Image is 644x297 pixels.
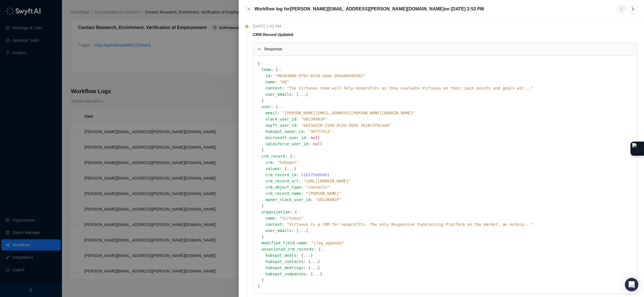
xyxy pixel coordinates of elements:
span: name [265,80,275,84]
span: user_emails [265,92,292,97]
div: : [265,271,632,277]
span: { [308,259,310,264]
div: : [261,209,632,240]
span: " contacts " [306,185,329,189]
span: organization [261,210,290,214]
span: { [276,67,278,72]
span: { [301,253,303,258]
span: } [317,259,320,264]
button: ... [310,265,317,271]
span: associated_crm_records [261,247,314,251]
span: { [290,154,292,158]
div: : [265,73,632,79]
span: [ [296,92,299,97]
span: null [313,142,323,146]
div: : [261,66,632,104]
span: expanded [258,47,261,51]
span: } [261,235,264,239]
span: { [284,166,287,171]
button: ... [303,252,310,258]
span: } [261,278,264,282]
span: { [295,210,297,214]
span: { [258,61,260,66]
span: } [261,204,264,208]
h5: Workflow log for [PERSON_NAME][EMAIL_ADDRESS][PERSON_NAME][DOMAIN_NAME] on [DATE] 2:53 PM [254,6,484,12]
span: swyft_user_id [265,123,296,128]
img: Extension Icon [632,143,642,154]
div: : [265,172,632,178]
span: crm_record_id [265,173,296,177]
div: : [265,141,632,147]
span: crm [265,160,272,165]
span: user [261,104,271,109]
div: : [265,190,632,196]
div: : [261,246,632,283]
span: crm_record_name [265,191,301,196]
span: context [265,86,282,90]
span: " hubspot " [277,160,299,165]
span: " clay_appends " [311,241,345,245]
span: ] [306,92,308,97]
div: : [261,153,632,209]
span: hubspot_owner_id [265,129,303,134]
button: ... [287,166,294,172]
span: email [265,111,277,115]
div: : [265,227,632,234]
span: team [261,67,271,72]
span: values [265,166,280,171]
button: ... [299,227,306,234]
span: ] [306,228,308,233]
button: ... [313,271,320,277]
div: : [265,166,632,172]
span: " The Virtuous team will help nonprofits as they evaluate Virtuous on their pain points and goals... [287,86,534,90]
div: : [265,252,632,258]
div: : [265,85,632,91]
span: hubspot_meetings [265,265,303,270]
span: 118279480481 [301,173,329,177]
span: } [261,98,264,103]
span: " Virtuous " [280,216,303,220]
span: crm_record [261,154,285,158]
div: : [265,159,632,166]
div: : [265,258,632,265]
span: { [276,104,278,109]
div: Open Intercom Messenger [625,278,638,291]
span: { [318,247,321,251]
span: { [310,272,313,276]
div: : [265,91,632,97]
span: [DATE] 2:53 PM [253,23,284,29]
div: : [265,221,632,227]
span: } [310,253,313,258]
div: : [265,110,632,116]
span: id [265,73,270,78]
div: : [265,184,632,190]
span: " AE " [280,80,289,84]
span: hubspot_companies [265,272,306,276]
span: " [URL][DOMAIN_NAME] " [303,179,351,183]
span: " ae53a220-21d0-013d-5826-7610c5fbcea0 " [301,123,391,128]
span: " U82JRAB1P " [301,117,327,121]
div: : [265,79,632,85]
span: } [294,166,296,171]
span: user_emails [265,228,292,233]
span: crm_record_url [265,179,299,183]
span: name [265,216,275,220]
span: owner_slack_user_id [265,197,310,202]
div: : [265,116,632,122]
span: " Virtuous is a CRM for nonprofits. The only Responsive Fundraising Platform on the market, an en... [287,222,534,227]
span: crm_object_type [265,185,301,189]
span: " 30777411 " [308,129,332,134]
div: : [265,122,632,128]
div: : [261,240,632,246]
span: hubspot_contacts [265,259,303,264]
strong: CRM Record Updated [253,32,293,37]
span: " [PERSON_NAME][EMAIL_ADDRESS][PERSON_NAME][DOMAIN_NAME] " [282,111,415,115]
div: : [265,215,632,221]
span: " [PERSON_NAME] " [306,191,341,196]
button: ... [299,91,306,97]
button: ... [310,258,317,265]
span: salesforce_user_id [265,142,308,146]
span: } [261,148,264,152]
span: " 9b443800-0fb1-013d-a9ae-364a984d9102 " [275,73,365,78]
div: : [265,196,632,203]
